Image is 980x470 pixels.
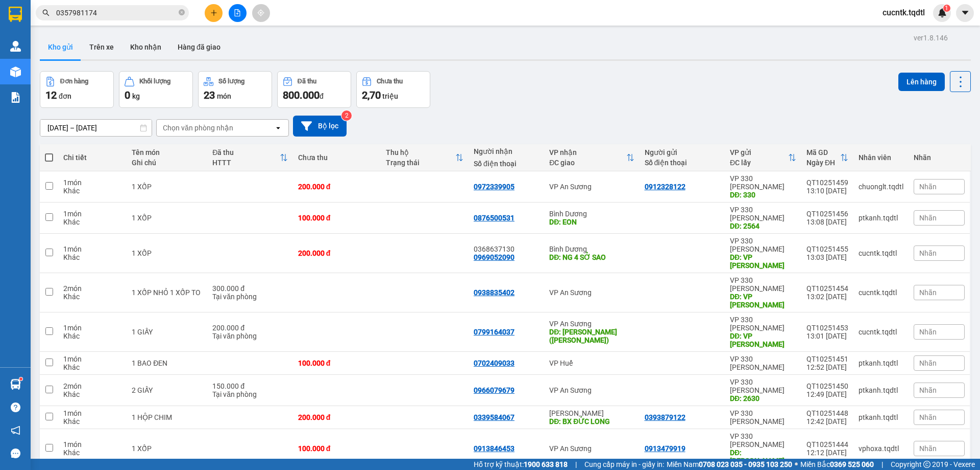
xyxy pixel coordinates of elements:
[63,218,121,226] div: Khác
[806,245,848,253] div: QT10251455
[40,35,81,59] button: Kho gửi
[549,210,634,218] div: Bình Dương
[474,359,514,367] div: 0702409033
[298,359,376,367] div: 100.000 đ
[806,253,848,261] div: 13:03 [DATE]
[63,409,121,417] div: 1 món
[730,206,796,222] div: VP 330 [PERSON_NAME]
[730,394,796,402] div: DĐ: 2630
[341,110,352,121] sup: 2
[549,183,634,191] div: VP An Sương
[730,316,796,332] div: VP 330 [PERSON_NAME]
[800,459,874,470] span: Miền Bắc
[919,386,937,394] span: Nhãn
[377,78,403,85] div: Chưa thu
[298,214,376,222] div: 100.000 đ
[474,386,514,394] div: 0966079679
[63,440,121,449] div: 1 món
[298,78,316,85] div: Đã thu
[859,413,903,421] div: ptkanh.tqdtl
[549,245,634,253] div: Bình Dương
[234,9,241,16] span: file-add
[81,35,122,59] button: Trên xe
[63,382,121,390] div: 2 món
[298,413,376,421] div: 200.000 đ
[132,249,202,257] div: 1 XỐP
[298,444,376,453] div: 100.000 đ
[63,178,121,187] div: 1 món
[56,7,177,18] input: Tìm tên, số ĐT hoặc mã đơn
[40,71,114,108] button: Đơn hàng12đơn
[806,449,848,457] div: 12:12 [DATE]
[730,191,796,199] div: DĐ: 330
[205,4,223,22] button: plus
[132,92,140,100] span: kg
[730,378,796,394] div: VP 330 [PERSON_NAME]
[125,89,130,101] span: 0
[10,66,21,77] img: warehouse-icon
[474,245,539,253] div: 0368637130
[919,249,937,257] span: Nhãn
[730,148,788,156] div: VP gửi
[474,328,514,336] div: 0799164037
[806,284,848,293] div: QT10251454
[730,159,788,167] div: ĐC lấy
[584,459,664,470] span: Cung cấp máy in - giấy in:
[474,288,514,297] div: 0938835402
[806,148,840,156] div: Mã GD
[386,148,455,156] div: Thu hộ
[212,284,287,293] div: 300.000 đ
[212,324,287,332] div: 200.000 đ
[730,293,796,309] div: DĐ: VP LONG HƯNG
[474,253,514,261] div: 0969052090
[859,386,903,394] div: ptkanh.tqdtl
[198,71,272,108] button: Số lượng23món
[806,363,848,371] div: 12:52 [DATE]
[320,92,324,100] span: đ
[298,249,376,257] div: 200.000 đ
[63,417,121,426] div: Khác
[645,444,685,453] div: 0913479919
[63,245,121,253] div: 1 món
[207,144,292,171] th: Toggle SortBy
[730,355,796,371] div: VP 330 [PERSON_NAME]
[10,41,21,52] img: warehouse-icon
[60,78,88,85] div: Đơn hàng
[956,4,974,22] button: caret-down
[132,214,202,222] div: 1 XỐP
[40,120,152,136] input: Select a date range.
[10,92,21,103] img: solution-icon
[63,449,121,457] div: Khác
[474,147,539,155] div: Người nhận
[132,359,202,367] div: 1 BAO ĐEN
[63,253,121,261] div: Khác
[45,89,57,101] span: 12
[298,153,376,162] div: Chưa thu
[923,461,930,468] span: copyright
[549,148,626,156] div: VP nhận
[881,459,883,470] span: |
[725,144,801,171] th: Toggle SortBy
[283,89,320,101] span: 800.000
[914,32,948,43] div: ver 1.8.146
[549,218,634,226] div: DĐ: EON
[474,183,514,191] div: 0972339905
[730,332,796,348] div: DĐ: VP LONG HƯNG
[386,159,455,167] div: Trạng thái
[645,148,720,156] div: Người gửi
[474,160,539,168] div: Số điện thoại
[549,359,634,367] div: VP Huế
[919,328,937,336] span: Nhãn
[132,159,202,167] div: Ghi chú
[730,253,796,270] div: DĐ: VP LONG HƯNG
[10,379,21,390] img: warehouse-icon
[549,159,626,167] div: ĐC giao
[806,382,848,390] div: QT10251450
[11,449,20,458] span: message
[210,9,217,16] span: plus
[806,409,848,417] div: QT10251448
[257,9,264,16] span: aim
[645,413,685,421] div: 0393879122
[549,417,634,426] div: DĐ: BX ĐỨC LONG
[549,288,634,297] div: VP An Sương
